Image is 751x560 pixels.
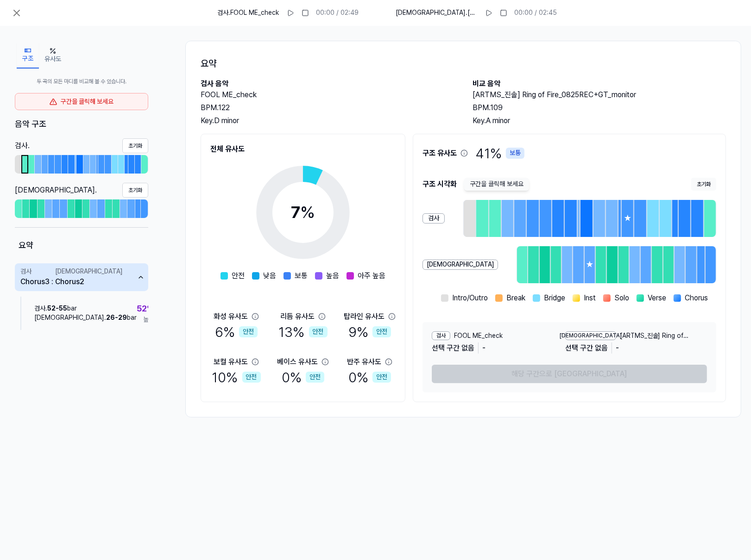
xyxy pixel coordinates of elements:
[515,8,557,18] div: 00:00 / 02:45
[475,143,524,163] span: 41 %
[452,292,488,304] span: Intro/Outro
[423,143,468,163] span: 구조 유사도
[423,260,498,270] div: [DEMOGRAPHIC_DATA]
[282,367,324,387] div: 0 %
[242,372,261,383] div: 안전
[544,292,565,304] span: Bridge
[277,356,318,367] div: 베이스 유사도
[15,93,148,111] div: 구간을 클릭해 보세요
[39,43,67,68] button: 유사도
[316,8,359,18] div: 00:00 / 02:49
[15,140,30,151] div: 검사 .
[347,356,381,367] div: 반주 유사도
[280,311,315,322] div: 리듬 유사도
[432,341,565,355] div: 선택 구간 없음 -
[585,246,595,283] div: ★
[565,341,699,355] div: 선택 구간 없음 -
[201,102,454,113] div: BPM. 122
[291,200,315,225] div: 7
[122,138,148,153] button: 초기화
[15,78,148,86] span: 두 곡의 모든 마디를 비교해 볼 수 있습니다.
[15,291,148,336] div: 검사Chorus3:[DEMOGRAPHIC_DATA]Chorus2
[300,202,315,222] span: %
[348,367,391,387] div: 0 %
[212,367,261,387] div: 10 %
[106,314,127,321] span: 26 - 29
[218,8,279,18] span: 검사 . FOOL ME_check
[34,304,137,313] div: 검사 . bar
[20,267,32,276] div: 검사
[47,305,67,312] span: 52 - 55
[620,331,720,341] span: [ARTMS_진솔] Ring of Fire_0825REC+GT_monitor
[396,8,478,18] span: [DEMOGRAPHIC_DATA] . [ARTMS_진솔] Ring of Fire_0825REC+GT_monitor
[372,326,391,337] div: 안전
[506,292,525,304] span: Break
[423,213,445,224] div: 검사
[358,270,385,281] span: 아주 높음
[372,372,391,383] div: 안전
[15,263,148,291] button: 검사Chorus3:[DEMOGRAPHIC_DATA]Chorus2
[215,322,258,342] div: 6 %
[214,311,248,322] div: 화성 유사도
[20,276,50,287] div: Chorus3
[326,270,339,281] span: 높음
[506,148,524,159] div: 보통
[201,78,454,89] h2: 검사 음악
[17,43,39,68] button: 구조
[685,292,708,304] span: Chorus
[432,331,450,340] div: 검사
[306,372,324,383] div: 안전
[201,115,454,126] div: Key. D minor
[201,56,726,71] h1: 요약
[454,331,503,341] span: FOOL ME_check
[464,178,529,191] span: 구간을 클릭해 보세요
[55,276,84,287] div: Chorus2
[648,292,666,304] span: Verse
[15,185,97,196] div: [DEMOGRAPHIC_DATA] .
[473,102,726,113] div: BPM. 109
[614,292,629,304] span: Solo
[309,326,328,337] div: 안전
[210,143,396,155] h2: 전체 유사도
[34,313,137,323] div: [DEMOGRAPHIC_DATA] . bar
[279,322,328,342] div: 13 %
[565,331,616,340] div: [DEMOGRAPHIC_DATA]
[622,200,633,237] div: ★
[473,115,726,126] div: Key. A minor
[348,322,391,342] div: 9 %
[15,118,148,131] div: 음악 구조
[122,183,148,198] button: 초기화
[423,179,457,190] span: 구조 시각화
[214,356,248,367] div: 보컬 유사도
[263,270,276,281] span: 낮음
[51,267,53,287] span: :
[239,326,258,337] div: 안전
[295,270,308,281] span: 보통
[584,292,596,304] span: Inst
[344,311,385,322] div: 탑라인 유사도
[232,270,245,281] span: 안전
[143,315,154,324] span: 높음
[55,267,122,276] div: [DEMOGRAPHIC_DATA]
[473,89,726,100] h2: [ARTMS_진솔] Ring of Fire_0825REC+GT_monitor
[473,78,726,89] h2: 비교 음악
[15,235,148,256] div: 요약
[201,89,454,100] h2: FOOL ME_check
[137,302,154,316] span: 52 %
[691,178,716,191] button: 초기화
